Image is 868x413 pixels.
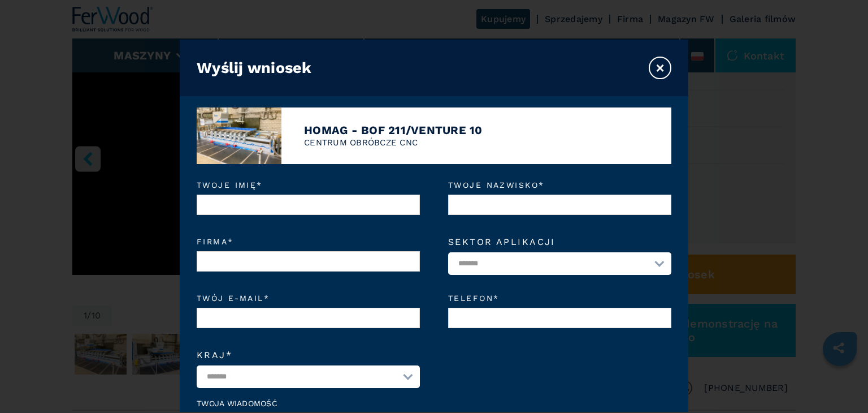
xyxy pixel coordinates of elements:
[197,351,420,360] label: Kraj
[304,123,483,137] h4: HOMAG - BOF 211/VENTURE 10
[197,181,420,189] em: Twoje imię
[197,59,312,77] h3: Wyślij wniosek
[304,137,483,149] p: CENTRUM OBRÓBCZE CNC
[197,195,420,215] input: Twoje imię*
[197,308,420,328] input: Twój e-mail*
[649,57,671,79] button: ×
[197,251,420,272] input: Firma*
[448,195,671,215] input: Twoje nazwisko*
[448,308,671,328] input: Telefon*
[448,294,671,302] em: Telefon
[197,238,420,246] em: Firma
[197,107,281,164] img: image
[197,399,671,407] label: Twoja wiadomość
[448,181,671,189] em: Twoje nazwisko
[448,238,671,247] label: Sektor aplikacji
[197,294,420,302] em: Twój e-mail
